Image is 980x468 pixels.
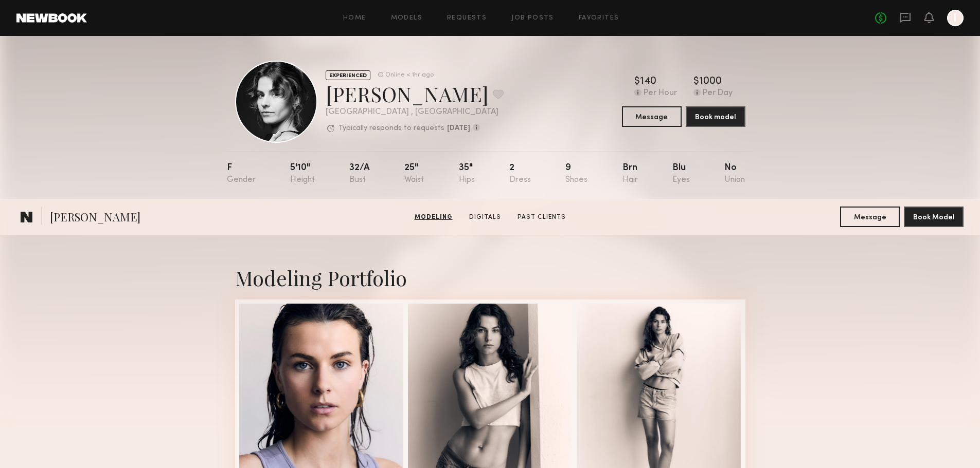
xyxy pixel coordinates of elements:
[404,163,424,184] div: 25"
[391,15,422,22] a: Models
[290,163,315,184] div: 5'10"
[644,89,677,98] div: Per Hour
[904,212,964,221] a: Book Model
[672,163,690,184] div: Blu
[509,163,531,184] div: 2
[699,77,722,87] div: 1000
[840,207,900,227] button: Message
[511,15,554,22] a: Job Posts
[385,72,434,79] div: Online < 1hr ago
[326,80,504,107] div: [PERSON_NAME]
[447,15,487,22] a: Requests
[693,77,699,87] div: $
[326,108,504,117] div: [GEOGRAPHIC_DATA] , [GEOGRAPHIC_DATA]
[579,15,619,22] a: Favorites
[326,70,370,80] div: EXPERIENCED
[947,10,964,26] a: I
[724,163,745,184] div: No
[640,77,656,87] div: 140
[634,77,640,87] div: $
[235,264,745,291] div: Modeling Portfolio
[447,125,470,132] b: [DATE]
[686,106,745,127] button: Book model
[50,209,140,227] span: [PERSON_NAME]
[227,163,256,184] div: F
[343,15,366,22] a: Home
[349,163,370,184] div: 32/a
[338,125,444,132] p: Typically responds to requests
[703,89,733,98] div: Per Day
[622,163,638,184] div: Brn
[622,106,682,127] button: Message
[565,163,587,184] div: 9
[411,213,457,222] a: Modeling
[459,163,475,184] div: 35"
[513,213,570,222] a: Past Clients
[904,207,964,227] button: Book Model
[465,213,505,222] a: Digitals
